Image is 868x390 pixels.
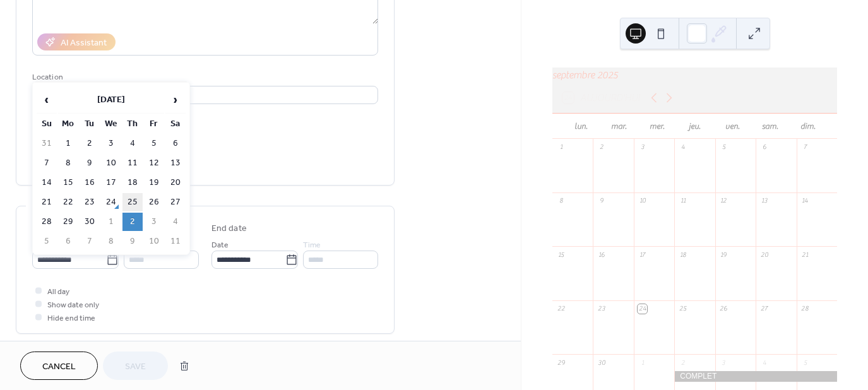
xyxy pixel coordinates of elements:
[597,358,606,367] div: 30
[597,304,606,314] div: 23
[144,174,164,192] td: 19
[165,134,186,153] td: 6
[552,68,837,83] div: septembre 2025
[556,304,566,314] div: 22
[37,232,57,251] td: 5
[122,154,143,172] td: 11
[638,358,647,367] div: 1
[101,213,121,231] td: 1
[759,250,769,259] div: 20
[719,358,728,367] div: 3
[759,143,769,152] div: 6
[58,174,78,192] td: 15
[597,143,606,152] div: 2
[42,360,76,374] span: Cancel
[80,134,100,153] td: 2
[101,232,121,251] td: 8
[80,174,100,192] td: 16
[562,114,600,139] div: lun.
[165,213,186,231] td: 4
[101,154,121,172] td: 10
[719,250,728,259] div: 19
[122,174,143,192] td: 18
[58,134,78,153] td: 1
[800,250,810,259] div: 21
[674,371,837,382] div: COMPLET
[638,196,647,206] div: 10
[47,312,95,325] span: Hide end time
[597,196,606,206] div: 9
[47,285,69,298] span: All day
[122,193,143,211] td: 25
[556,250,566,259] div: 15
[37,193,57,211] td: 21
[58,193,78,211] td: 22
[800,143,810,152] div: 7
[37,174,57,192] td: 14
[80,154,100,172] td: 9
[556,196,566,206] div: 8
[303,239,321,252] span: Time
[122,134,143,153] td: 4
[759,304,769,314] div: 27
[556,358,566,367] div: 29
[144,193,164,211] td: 26
[597,250,606,259] div: 16
[600,114,638,139] div: mar.
[144,134,164,153] td: 5
[47,298,99,312] span: Show date only
[37,87,56,112] span: ‹
[101,193,121,211] td: 24
[58,232,78,251] td: 6
[638,250,647,259] div: 17
[37,154,57,172] td: 7
[166,87,185,112] span: ›
[80,115,100,133] th: Tu
[678,250,687,259] div: 18
[58,86,164,114] th: [DATE]
[165,115,186,133] th: Sa
[800,358,810,367] div: 5
[58,115,78,133] th: Mo
[37,115,57,133] th: Su
[165,232,186,251] td: 11
[678,358,687,367] div: 2
[638,143,647,152] div: 3
[713,114,751,139] div: ven.
[759,358,769,367] div: 4
[165,174,186,192] td: 20
[37,134,57,153] td: 31
[101,174,121,192] td: 17
[678,304,687,314] div: 25
[144,213,164,231] td: 3
[144,154,164,172] td: 12
[101,134,121,153] td: 3
[165,193,186,211] td: 27
[638,304,647,314] div: 24
[678,196,687,206] div: 11
[32,71,376,84] div: Location
[144,115,164,133] th: Fr
[800,304,810,314] div: 28
[80,213,100,231] td: 30
[144,232,164,251] td: 10
[676,114,714,139] div: jeu.
[789,114,827,139] div: dim.
[678,143,687,152] div: 4
[122,115,143,133] th: Th
[211,222,247,235] div: End date
[122,213,143,231] td: 2
[556,143,566,152] div: 1
[80,193,100,211] td: 23
[58,154,78,172] td: 8
[122,232,143,251] td: 9
[58,213,78,231] td: 29
[719,143,728,152] div: 5
[165,154,186,172] td: 13
[759,196,769,206] div: 13
[101,115,121,133] th: We
[20,352,98,380] button: Cancel
[37,213,57,231] td: 28
[800,196,810,206] div: 14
